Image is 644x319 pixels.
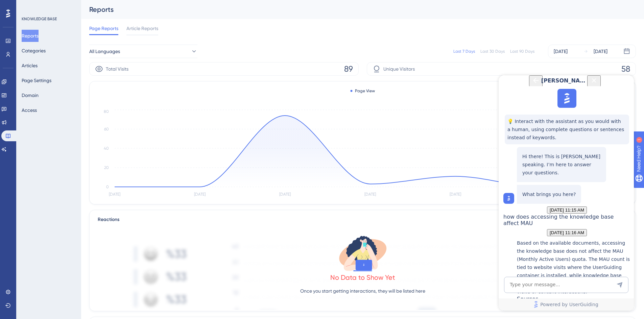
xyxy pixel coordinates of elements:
[453,49,475,54] div: Last 7 Days
[383,65,415,73] span: Unique Visitors
[450,192,461,197] tspan: [DATE]
[106,185,109,189] tspan: 0
[344,64,353,74] span: 89
[89,45,197,58] button: All Languages
[594,47,607,55] div: [DATE]
[106,65,128,73] span: Total Visits
[16,2,42,10] span: Need Help?
[279,192,291,197] tspan: [DATE]
[510,49,534,54] div: Last 90 Days
[89,5,619,14] div: Reports
[126,24,158,32] span: Article Reports
[499,75,634,311] iframe: UserGuiding AI Assistant
[104,127,109,131] tspan: 60
[330,273,395,282] div: No Data to Show Yet
[109,192,120,197] tspan: [DATE]
[98,216,627,224] div: Reactions
[480,49,505,54] div: Last 30 Days
[104,109,109,114] tspan: 80
[104,165,109,170] tspan: 20
[89,47,120,55] span: All Languages
[47,3,49,9] div: 1
[89,24,118,32] span: Page Reports
[554,47,568,55] div: [DATE]
[364,192,376,197] tspan: [DATE]
[300,287,425,295] p: Once you start getting interactions, they will be listed here
[621,64,630,74] span: 58
[194,192,206,197] tspan: [DATE]
[104,146,109,151] tspan: 40
[350,88,375,94] div: Page View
